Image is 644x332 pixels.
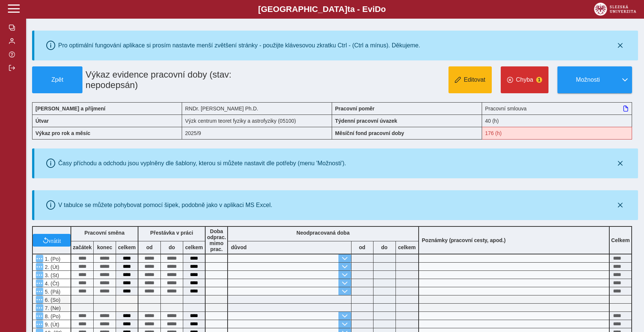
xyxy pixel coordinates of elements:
b: Celkem [611,237,630,243]
span: t [347,4,350,14]
span: 5. (Pá) [43,289,60,295]
div: 2025/9 [182,127,332,140]
b: Pracovní poměr [335,106,375,112]
b: [GEOGRAPHIC_DATA] a - Evi [22,4,622,14]
button: Menu [36,296,43,303]
b: Týdenní pracovní úvazek [335,118,397,124]
button: Zpět [32,66,82,93]
b: [PERSON_NAME] a příjmení [35,106,105,112]
b: Útvar [35,118,49,124]
b: konec [94,244,116,250]
div: Pracovní smlouva [482,102,632,115]
b: důvod [231,244,247,250]
b: od [351,244,373,250]
b: Pracovní směna [84,230,124,236]
b: do [373,244,396,250]
b: celkem [116,244,138,250]
span: o [381,4,386,14]
b: Doba odprac. mimo prac. [207,228,226,252]
button: Možnosti [557,66,618,93]
span: 1. (Po) [43,256,60,262]
div: RNDr. [PERSON_NAME] Ph.D. [182,102,332,115]
div: V tabulce se můžete pohybovat pomocí šipek, podobně jako v aplikaci MS Excel. [58,202,272,209]
span: 3. (St) [43,272,59,278]
b: Měsíční fond pracovní doby [335,130,404,136]
b: od [138,244,160,250]
b: Výkaz pro rok a měsíc [35,130,90,136]
h1: Výkaz evidence pracovní doby (stav: nepodepsán) [82,66,284,93]
b: do [161,244,183,250]
span: Možnosti [564,76,612,83]
button: Menu [36,271,43,279]
button: Menu [36,312,43,320]
span: D [375,4,381,14]
div: Pro optimální fungování aplikace si prosím nastavte menší zvětšení stránky - použijte klávesovou ... [58,42,420,49]
button: Editovat [448,66,492,93]
span: 1 [536,77,542,83]
button: Menu [36,263,43,270]
button: Menu [36,279,43,287]
div: Fond pracovní doby (176 h) a součet hodin (175 h) se neshodují! [482,127,632,140]
span: Zpět [35,76,79,83]
span: Editovat [464,76,485,83]
b: celkem [183,244,205,250]
button: Menu [36,255,43,262]
button: Chyba1 [501,66,548,93]
span: 4. (Čt) [43,281,59,286]
b: Přestávka v práci [150,230,193,236]
button: Menu [36,288,43,295]
b: celkem [396,244,418,250]
span: 2. (Út) [43,264,59,270]
span: 8. (Po) [43,313,60,319]
span: Chyba [516,76,533,83]
b: Neodpracovaná doba [297,230,350,236]
button: vrátit [33,234,71,247]
span: vrátit [49,237,61,243]
img: logo_web_su.png [594,3,636,16]
span: 7. (Ne) [43,305,61,311]
b: Poznámky (pracovní cesty, apod.) [419,237,509,243]
button: Menu [36,304,43,311]
span: 6. (So) [43,297,60,303]
button: Menu [36,320,43,328]
div: Výzk centrum teoret fyziky a astrofyziky (05100) [182,115,332,127]
div: Časy příchodu a odchodu jsou vyplněny dle šablony, kterou si můžete nastavit dle potřeby (menu 'M... [58,160,346,167]
div: 40 (h) [482,115,632,127]
span: 9. (Út) [43,322,59,328]
b: začátek [71,244,93,250]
